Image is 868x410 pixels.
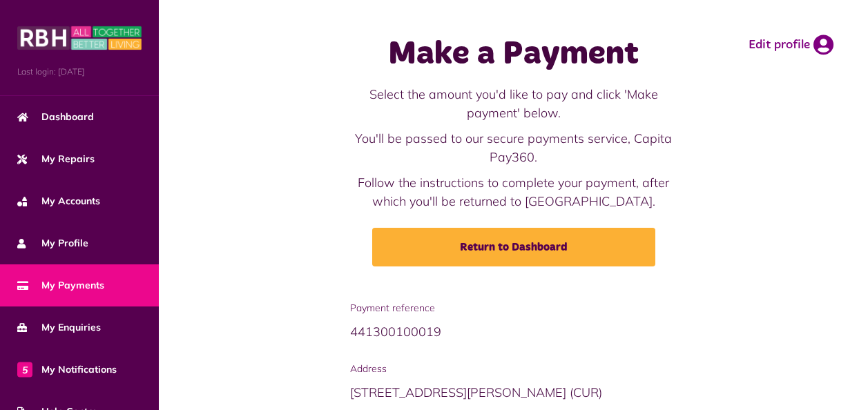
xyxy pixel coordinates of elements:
[350,324,441,340] span: 441300100019
[350,384,602,400] span: [STREET_ADDRESS][PERSON_NAME] (CUR)
[17,194,100,208] span: My Accounts
[350,362,677,376] span: Address
[350,129,677,166] p: You'll be passed to our secure payments service, Capita Pay360.
[17,236,88,251] span: My Profile
[17,66,142,78] span: Last login: [DATE]
[17,152,95,166] span: My Repairs
[749,35,833,55] a: Edit profile
[350,35,677,75] h1: Make a Payment
[350,301,677,315] span: Payment reference
[350,85,677,122] p: Select the amount you'd like to pay and click 'Make payment' below.
[17,278,104,293] span: My Payments
[350,173,677,211] p: Follow the instructions to complete your payment, after which you'll be returned to [GEOGRAPHIC_D...
[17,362,32,377] span: 5
[17,110,94,124] span: Dashboard
[372,228,655,266] a: Return to Dashboard
[17,320,101,335] span: My Enquiries
[17,362,117,377] span: My Notifications
[17,24,142,52] img: MyRBH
